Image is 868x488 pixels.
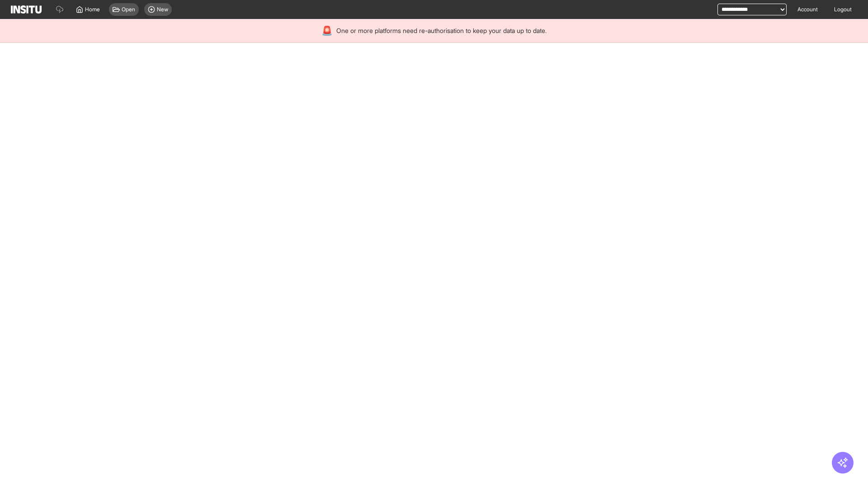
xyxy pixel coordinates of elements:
[157,6,168,13] span: New
[11,5,42,14] img: Logo
[321,24,333,37] div: 🚨
[85,6,100,13] span: Home
[336,26,547,35] span: One or more platforms need re-authorisation to keep your data up to date.
[122,6,135,13] span: Open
